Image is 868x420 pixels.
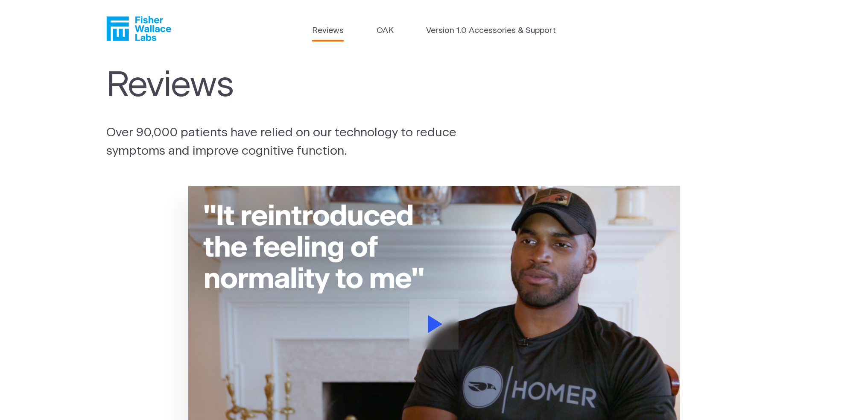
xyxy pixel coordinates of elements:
[106,66,475,106] h1: Reviews
[106,123,479,160] p: Over 90,000 patients have relied on our technology to reduce symptoms and improve cognitive funct...
[377,25,394,37] a: OAK
[426,25,556,37] a: Version 1.0 Accessories & Support
[428,315,442,333] svg: Play
[106,16,171,41] a: Fisher Wallace
[312,25,344,37] a: Reviews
